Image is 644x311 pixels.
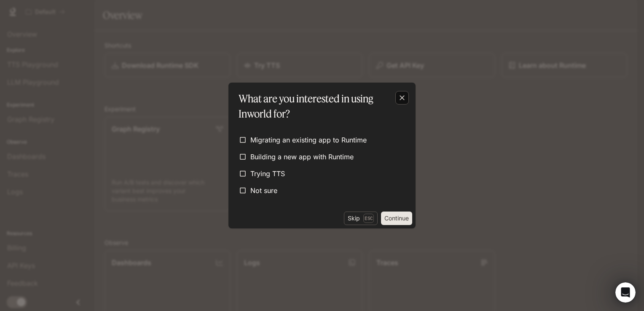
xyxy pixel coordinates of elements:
p: What are you interested in using Inworld for? [239,91,402,121]
button: Continue [381,212,412,225]
span: Not sure [250,185,277,196]
span: Migrating an existing app to Runtime [250,135,367,145]
iframe: Intercom live chat [615,282,636,303]
button: SkipEsc [344,212,378,225]
p: Esc [363,214,374,223]
span: Trying TTS [250,169,285,179]
span: Building a new app with Runtime [250,152,354,162]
